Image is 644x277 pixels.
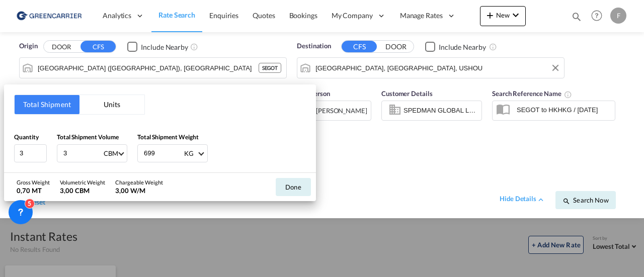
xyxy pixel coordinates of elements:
[79,95,144,114] button: Units
[15,95,79,114] button: Total Shipment
[184,149,194,157] div: KG
[17,186,50,195] div: 0,70 MT
[276,178,311,196] button: Done
[17,178,50,186] div: Gross Weight
[115,178,163,186] div: Chargeable Weight
[137,133,199,141] span: Total Shipment Weight
[14,144,47,162] input: Qty
[143,145,183,162] input: Enter weight
[57,133,119,141] span: Total Shipment Volume
[60,186,105,195] div: 3,00 CBM
[104,149,118,157] div: CBM
[115,186,163,195] div: 3,00 W/M
[14,133,39,141] span: Quantity
[62,145,103,162] input: Enter volume
[60,178,105,186] div: Volumetric Weight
